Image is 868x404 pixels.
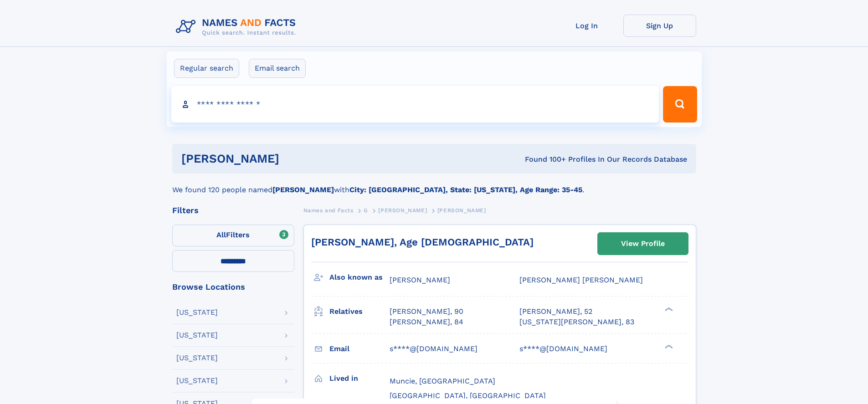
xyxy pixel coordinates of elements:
[390,391,546,400] span: [GEOGRAPHIC_DATA], [GEOGRAPHIC_DATA]
[623,15,696,37] a: Sign Up
[437,207,486,214] span: [PERSON_NAME]
[349,185,582,194] b: City: [GEOGRAPHIC_DATA], State: [US_STATE], Age Range: 35-45
[176,332,218,339] div: [US_STATE]
[172,15,303,39] img: Logo Names and Facts
[390,276,450,284] span: [PERSON_NAME]
[329,270,390,285] h3: Also known as
[364,207,368,214] span: G
[172,225,294,246] label: Filters
[181,153,402,164] h1: [PERSON_NAME]
[329,341,390,357] h3: Email
[663,307,673,312] div: ❯
[172,206,294,215] div: Filters
[329,371,390,386] h3: Lived in
[621,233,665,254] div: View Profile
[171,86,659,123] input: search input
[663,86,697,123] button: Search Button
[176,377,218,384] div: [US_STATE]
[272,185,334,194] b: [PERSON_NAME]
[390,377,495,385] span: Muncie, [GEOGRAPHIC_DATA]
[390,307,463,317] a: [PERSON_NAME], 90
[176,354,218,362] div: [US_STATE]
[176,309,218,316] div: [US_STATE]
[519,307,592,317] a: [PERSON_NAME], 52
[216,230,226,239] span: All
[519,276,643,284] span: [PERSON_NAME] [PERSON_NAME]
[311,236,534,248] a: [PERSON_NAME], Age [DEMOGRAPHIC_DATA]
[303,205,354,216] a: Names and Facts
[172,174,696,195] div: We found 120 people named with .
[390,317,463,327] a: [PERSON_NAME], 84
[519,317,634,327] a: [US_STATE][PERSON_NAME], 83
[378,207,427,214] span: [PERSON_NAME]
[364,205,368,216] a: G
[402,154,687,164] div: Found 100+ Profiles In Our Records Database
[550,15,623,37] a: Log In
[174,59,239,78] label: Regular search
[598,233,688,255] a: View Profile
[172,283,294,291] div: Browse Locations
[249,59,306,78] label: Email search
[378,205,427,216] a: [PERSON_NAME]
[663,343,673,349] div: ❯
[329,304,390,319] h3: Relatives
